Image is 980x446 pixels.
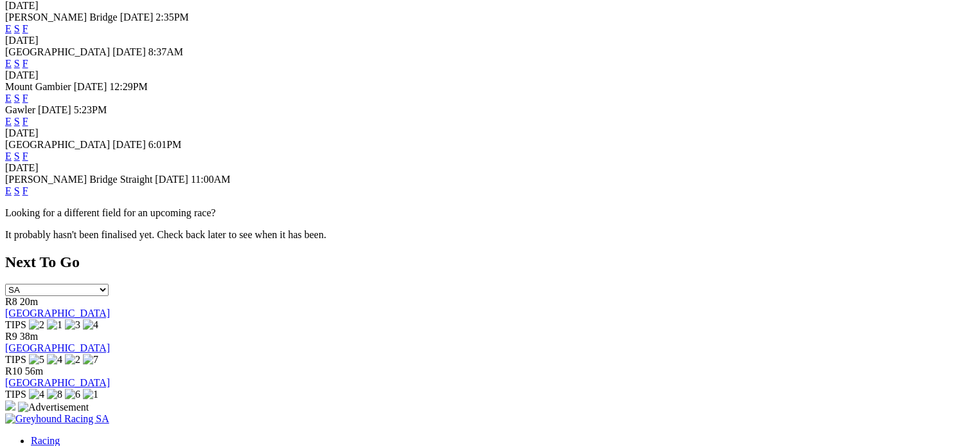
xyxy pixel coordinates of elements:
[38,104,71,115] span: [DATE]
[14,23,20,34] a: S
[5,308,110,319] a: [GEOGRAPHIC_DATA]
[22,93,28,104] a: F
[5,377,110,388] a: [GEOGRAPHIC_DATA]
[112,139,146,150] span: [DATE]
[22,185,28,196] a: F
[22,58,28,69] a: F
[5,389,26,400] span: TIPS
[83,354,98,366] img: 7
[29,354,44,366] img: 5
[5,12,118,23] span: [PERSON_NAME] Bridge
[5,296,17,307] span: R8
[47,389,62,400] img: 8
[83,389,98,400] img: 1
[5,354,26,365] span: TIPS
[5,319,26,330] span: TIPS
[112,46,146,57] span: [DATE]
[47,319,62,331] img: 1
[14,151,20,162] a: S
[5,174,152,185] span: [PERSON_NAME] Bridge Straight
[5,185,12,196] a: E
[155,174,188,185] span: [DATE]
[5,58,12,69] a: E
[5,81,71,92] span: Mount Gambier
[5,70,975,81] div: [DATE]
[14,58,20,69] a: S
[5,342,110,353] a: [GEOGRAPHIC_DATA]
[29,319,44,331] img: 2
[5,366,22,376] span: R10
[22,116,28,127] a: F
[109,81,148,92] span: 12:29PM
[5,139,110,150] span: [GEOGRAPHIC_DATA]
[25,366,43,376] span: 56m
[120,12,154,23] span: [DATE]
[74,81,107,92] span: [DATE]
[14,93,20,104] a: S
[5,127,975,139] div: [DATE]
[148,46,183,57] span: 8:37AM
[5,151,12,162] a: E
[20,331,38,342] span: 38m
[22,151,28,162] a: F
[5,46,110,57] span: [GEOGRAPHIC_DATA]
[14,185,20,196] a: S
[148,139,182,150] span: 6:01PM
[65,389,80,400] img: 6
[5,104,35,115] span: Gawler
[29,389,44,400] img: 4
[22,23,28,34] a: F
[74,104,107,115] span: 5:23PM
[191,174,231,185] span: 11:00AM
[18,402,89,413] img: Advertisement
[5,23,12,34] a: E
[65,319,80,331] img: 3
[5,229,326,240] partial: It probably hasn't been finalised yet. Check back later to see when it has been.
[5,116,12,127] a: E
[83,319,98,331] img: 4
[5,413,109,425] img: Greyhound Racing SA
[5,254,975,271] h2: Next To Go
[65,354,80,366] img: 2
[5,331,17,342] span: R9
[156,12,189,23] span: 2:35PM
[5,207,975,219] p: Looking for a different field for an upcoming race?
[5,400,15,411] img: 15187_Greyhounds_GreysPlayCentral_Resize_SA_WebsiteBanner_300x115_2025.jpg
[5,162,975,174] div: [DATE]
[14,116,20,127] a: S
[20,296,38,307] span: 20m
[5,93,12,104] a: E
[47,354,62,366] img: 4
[31,435,60,446] a: Racing
[5,35,975,46] div: [DATE]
